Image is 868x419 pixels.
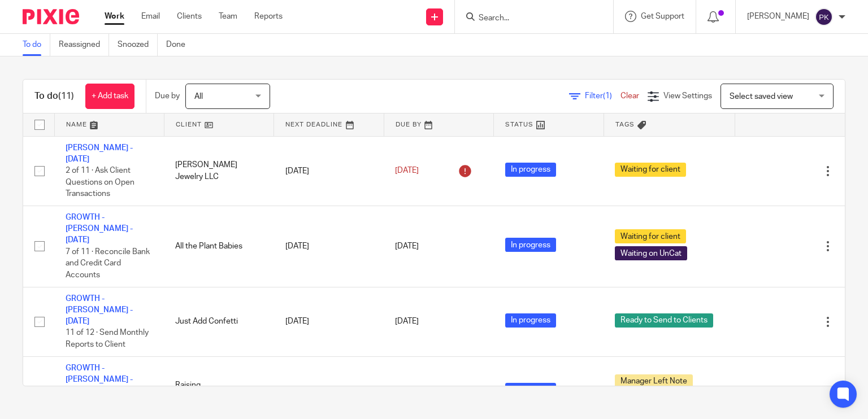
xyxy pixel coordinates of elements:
[615,121,635,128] span: Tags
[85,84,134,109] a: + Add task
[641,12,684,20] span: Get Support
[478,14,579,24] input: Search
[585,92,620,100] span: Filter
[66,167,134,198] span: 2 of 11 · Ask Client Questions on Open Transactions
[66,144,133,163] a: [PERSON_NAME] - [DATE]
[615,313,713,328] span: Ready to Send to Clients
[219,11,237,22] a: Team
[274,136,384,206] td: [DATE]
[105,11,124,22] a: Work
[194,93,203,101] span: All
[620,92,639,100] a: Clear
[505,313,556,328] span: In progress
[66,213,133,245] a: GROWTH - [PERSON_NAME] - [DATE]
[177,11,202,22] a: Clients
[66,364,133,395] a: GROWTH - [PERSON_NAME] - [DATE]
[603,92,612,100] span: (1)
[747,11,809,22] p: [PERSON_NAME]
[59,34,109,56] a: Reassigned
[615,374,693,389] span: Manager Left Note
[663,92,712,100] span: View Settings
[274,206,384,287] td: [DATE]
[254,11,283,22] a: Reports
[505,238,556,252] span: In progress
[58,91,74,101] span: (11)
[395,167,419,174] span: [DATE]
[395,318,419,326] span: [DATE]
[66,329,149,349] span: 11 of 12 · Send Monthly Reports to Client
[118,34,158,56] a: Snoozed
[23,9,79,24] img: Pixie
[141,11,160,22] a: Email
[730,93,793,101] span: Select saved view
[815,8,833,26] img: svg%3E
[23,34,50,56] a: To do
[615,229,686,243] span: Waiting for client
[66,248,150,279] span: 7 of 11 · Reconcile Bank and Credit Card Accounts
[166,34,194,56] a: Done
[164,136,274,206] td: [PERSON_NAME] Jewelry LLC
[155,90,180,102] p: Due by
[164,287,274,356] td: Just Add Confetti
[66,295,133,326] a: GROWTH - [PERSON_NAME] - [DATE]
[615,246,687,260] span: Waiting on UnCat
[505,163,556,177] span: In progress
[34,90,74,102] h1: To do
[395,242,419,250] span: [DATE]
[615,163,686,177] span: Waiting for client
[274,287,384,356] td: [DATE]
[505,383,556,397] span: In progress
[164,206,274,287] td: All the Plant Babies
